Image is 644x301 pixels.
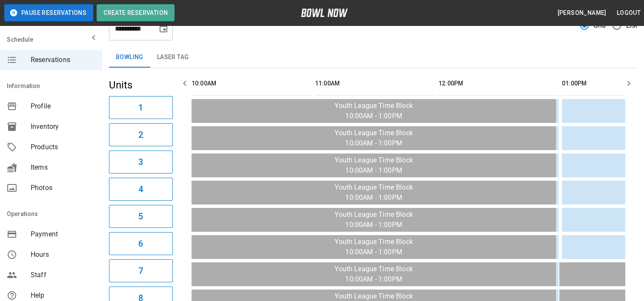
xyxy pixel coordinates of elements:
span: Inventory [31,122,95,132]
span: Profile [31,101,95,111]
button: Laser Tag [150,47,196,68]
span: Staff [31,270,95,280]
button: Create Reservation [97,4,175,21]
button: Logout [613,5,644,21]
button: Bowling [109,47,150,68]
h6: 2 [138,128,143,142]
button: 7 [109,259,173,282]
h6: 1 [138,101,143,114]
h6: 6 [138,237,143,250]
button: 5 [109,205,173,228]
span: Items [31,162,95,173]
span: Products [31,142,95,152]
h6: 4 [138,182,143,196]
span: Photos [31,183,95,193]
h6: 7 [138,264,143,278]
span: Help [31,290,95,301]
button: 2 [109,123,173,146]
button: Pause Reservations [4,4,93,21]
img: logo [301,9,348,17]
div: inventory tabs [109,47,637,68]
th: 11:00AM [315,71,435,96]
span: Hours [31,250,95,260]
button: 3 [109,150,173,173]
span: Reservations [31,55,95,65]
h5: Units [109,78,173,92]
button: 4 [109,178,173,201]
span: List [626,20,637,31]
h6: 3 [138,155,143,169]
button: 6 [109,232,173,255]
h6: 5 [138,210,143,223]
button: Choose date, selected date is Aug 23, 2025 [155,20,172,37]
th: 10:00AM [192,71,312,96]
span: Grid [593,20,606,31]
button: [PERSON_NAME] [554,5,610,21]
th: 12:00PM [438,71,558,96]
button: 1 [109,96,173,119]
span: Payment [31,229,95,239]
